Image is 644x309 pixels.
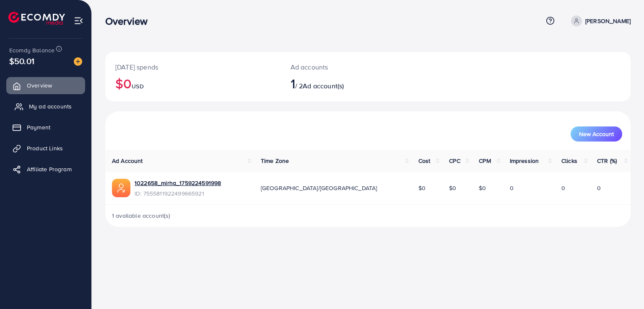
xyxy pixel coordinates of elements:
[115,75,270,91] h2: $0
[261,184,377,192] span: [GEOGRAPHIC_DATA]/[GEOGRAPHIC_DATA]
[27,123,50,131] span: Payment
[27,144,63,152] span: Product Links
[291,62,402,72] p: Ad accounts
[449,157,460,165] span: CPC
[449,184,456,192] span: $0
[115,62,270,72] p: [DATE] spends
[105,15,154,27] h3: Overview
[585,16,631,26] p: [PERSON_NAME]
[571,126,622,142] button: New Account
[135,179,221,187] a: 1022658_mirha_1759224591998
[418,184,426,192] span: $0
[112,211,171,220] span: 1 available account(s)
[74,57,82,66] img: image
[135,189,221,198] span: ID: 7555811922499665921
[27,81,52,90] span: Overview
[6,77,85,94] a: Overview
[597,184,601,192] span: 0
[6,140,85,157] a: Product Links
[291,75,402,91] h2: / 2
[291,74,295,93] span: 1
[6,98,85,115] a: My ad accounts
[303,81,344,90] span: Ad account(s)
[261,157,289,165] span: Time Zone
[479,157,491,165] span: CPM
[510,157,539,165] span: Impression
[29,102,72,111] span: My ad accounts
[510,184,514,192] span: 0
[74,16,83,26] img: menu
[561,157,577,165] span: Clicks
[8,12,65,25] img: logo
[9,46,55,54] span: Ecomdy Balance
[418,157,431,165] span: Cost
[6,119,85,136] a: Payment
[132,82,143,90] span: USD
[561,184,565,192] span: 0
[597,157,617,165] span: CTR (%)
[479,184,486,192] span: $0
[112,179,130,197] img: ic-ads-acc.e4c84228.svg
[579,131,614,137] span: New Account
[112,157,143,165] span: Ad Account
[9,55,34,67] span: $50.01
[27,165,72,173] span: Affiliate Program
[6,161,85,178] a: Affiliate Program
[568,15,631,26] a: [PERSON_NAME]
[608,271,638,303] iframe: Chat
